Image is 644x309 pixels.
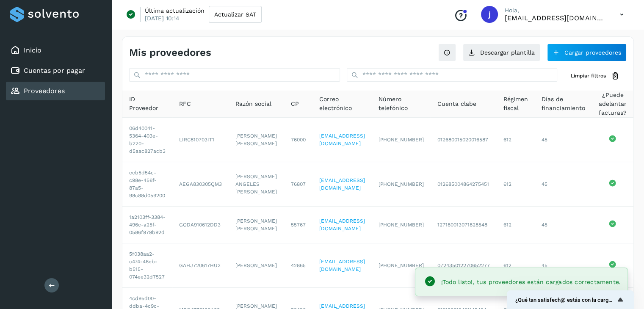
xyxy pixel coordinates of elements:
[319,133,365,146] a: [EMAIL_ADDRESS][DOMAIN_NAME]
[24,66,85,74] a: Cuentas por pagar
[431,243,497,288] td: 072435012270652277
[535,162,592,207] td: 45
[542,95,585,113] span: Días de financiamiento
[319,95,365,113] span: Correo electrónico
[503,95,528,113] span: Régimen fiscal
[290,99,299,108] span: CP
[284,162,312,207] td: 76807
[547,44,627,61] button: Cargar proveedores
[319,177,365,191] a: [EMAIL_ADDRESS][DOMAIN_NAME]
[437,99,476,108] span: Cuenta clabe
[284,243,312,288] td: 42865
[515,297,615,303] span: ¿Qué tan satisfech@ estás con la carga de tus proveedores?
[229,207,284,243] td: [PERSON_NAME] [PERSON_NAME]
[535,243,592,288] td: 45
[129,47,211,59] h4: Mis proveedores
[497,243,535,288] td: 612
[497,207,535,243] td: 612
[145,14,180,22] p: [DATE] 10:14
[564,68,627,84] button: Limpiar filtros
[229,118,284,162] td: [PERSON_NAME] [PERSON_NAME]
[172,162,229,207] td: AEGA830305QM3
[6,82,105,100] div: Proveedores
[441,279,621,285] span: ¡Todo listo!, tus proveedores están cargados correctamente.
[431,162,497,207] td: 012685004864275451
[179,99,191,108] span: RFC
[505,14,606,22] p: jrodriguez@kalapata.co
[122,118,172,162] td: 06d40041-5364-403e-b220-d5aac827acb3
[497,118,535,162] td: 612
[129,95,166,113] span: ID Proveedor
[599,91,627,117] span: ¿Puede adelantar facturas?
[505,7,606,14] p: Hola,
[497,162,535,207] td: 612
[24,87,65,95] a: Proveedores
[379,262,424,268] span: [PHONE_NUMBER]
[209,6,262,23] button: Actualizar SAT
[6,41,105,60] div: Inicio
[145,7,205,14] p: Última actualización
[535,207,592,243] td: 45
[463,44,540,61] button: Descargar plantilla
[235,99,271,108] span: Razón social
[122,162,172,207] td: ccb5d54c-c98e-456f-87a5-98c88d059200
[122,243,172,288] td: 5f038aa2-c474-48eb-b515-074ee32d7527
[229,162,284,207] td: [PERSON_NAME] ANGELES [PERSON_NAME]
[6,61,105,80] div: Cuentas por pagar
[379,181,424,187] span: [PHONE_NUMBER]
[214,11,256,17] span: Actualizar SAT
[172,243,229,288] td: GAHJ720617HU2
[319,259,365,272] a: [EMAIL_ADDRESS][DOMAIN_NAME]
[431,207,497,243] td: 127180013071828548
[379,95,424,113] span: Número telefónico
[172,118,229,162] td: LIRC810703IT1
[535,118,592,162] td: 45
[431,118,497,162] td: 012680015020016587
[284,207,312,243] td: 55767
[122,207,172,243] td: 1a2103ff-3384-496c-a25f-0586f979b92d
[172,207,229,243] td: GODA910612DD3
[229,243,284,288] td: [PERSON_NAME]
[379,222,424,228] span: [PHONE_NUMBER]
[379,137,424,143] span: [PHONE_NUMBER]
[284,118,312,162] td: 76000
[515,295,625,305] button: Mostrar encuesta - ¿Qué tan satisfech@ estás con la carga de tus proveedores?
[319,218,365,232] a: [EMAIL_ADDRESS][DOMAIN_NAME]
[571,72,606,80] span: Limpiar filtros
[24,46,41,54] a: Inicio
